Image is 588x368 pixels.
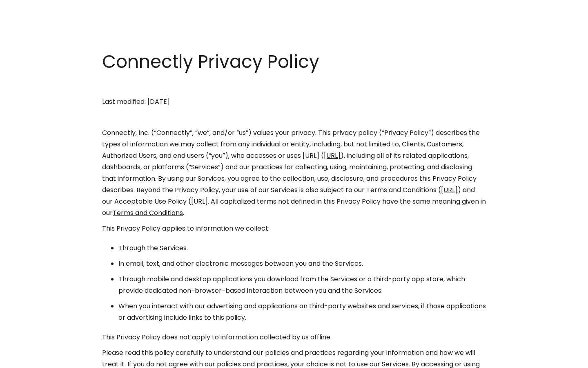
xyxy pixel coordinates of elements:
[441,185,458,195] a: [URL]
[118,242,486,254] li: Through the Services.
[8,353,49,365] aside: Language selected: English
[118,301,486,323] li: When you interact with our advertising and applications on third-party websites and services, if ...
[102,332,486,343] p: This Privacy Policy does not apply to information collected by us offline.
[102,49,486,74] h1: Connectly Privacy Policy
[102,223,486,234] p: This Privacy Policy applies to information we collect:
[102,127,486,219] p: Connectly, Inc. (“Connectly”, “we”, and/or “us”) values your privacy. This privacy policy (“Priva...
[113,208,183,218] a: Terms and Conditions
[16,354,49,365] ul: Language list
[102,112,486,123] p: ‍
[102,81,486,92] p: ‍
[118,258,486,269] li: In email, text, and other electronic messages between you and the Services.
[118,274,486,296] li: Through mobile and desktop applications you download from the Services or a third-party app store...
[102,96,486,108] p: Last modified: [DATE]
[324,151,341,160] a: [URL]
